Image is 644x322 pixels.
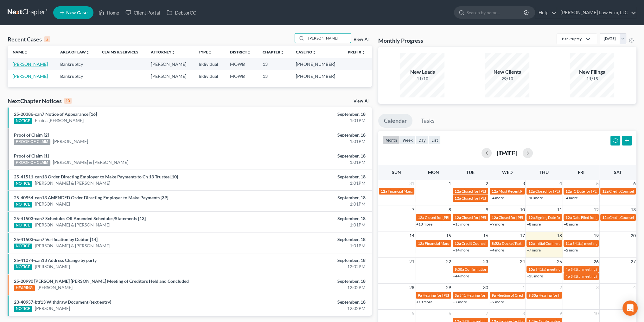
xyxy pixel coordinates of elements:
h3: Monthly Progress [378,37,423,44]
span: 17 [519,232,526,239]
span: 3 [522,180,526,187]
i: unfold_more [280,51,284,54]
div: September, 18 [252,215,366,222]
div: September, 18 [252,278,366,284]
a: Proof of Claim [1] [14,153,49,158]
span: Docket Text: for [PERSON_NAME] [502,241,558,246]
button: day [416,136,429,144]
i: unfold_more [247,51,251,54]
span: Closed for [PERSON_NAME][GEOGRAPHIC_DATA] [462,196,547,201]
a: 25-41074-can13 Address Change by party [14,257,97,263]
td: 13 [258,58,291,70]
span: 341(a) meeting for [PERSON_NAME] [572,241,634,246]
td: Individual [194,70,225,82]
span: 14 [409,232,415,239]
span: 4p [565,267,570,272]
span: 6 [448,310,452,317]
span: 4 [559,180,563,187]
div: New Clients [485,68,529,76]
span: Financial Management for [PERSON_NAME] [425,241,499,246]
span: 12a [492,189,498,194]
span: 27 [630,258,636,265]
div: 1:01PM [252,201,366,207]
span: 9:30a [528,293,538,298]
a: View All [354,37,369,42]
a: [PERSON_NAME] [37,284,73,291]
span: Confirmation Hearing for [PERSON_NAME] [465,267,537,272]
span: 18 [556,232,563,239]
span: Closed for [PERSON_NAME] [499,215,546,220]
a: Calendar [378,114,412,128]
div: 11/10 [400,76,444,82]
td: MOWB [225,70,258,82]
div: 1:01PM [252,243,366,249]
span: Date Filed for [PERSON_NAME] [572,215,625,220]
span: 9 [559,310,563,317]
div: 29/10 [485,76,529,82]
span: 26 [593,258,599,265]
span: 12a [455,241,461,246]
span: 19 [593,232,599,239]
span: 5 [411,310,415,317]
a: 25-41503-can7 Schedules OR Amended Schedules/Statements [13] [14,216,146,221]
a: +8 more [564,222,578,226]
td: [PERSON_NAME] [146,70,193,82]
a: [PERSON_NAME] [53,138,88,145]
span: Mon [428,170,439,175]
a: +10 more [527,195,543,200]
a: View All [354,99,369,103]
a: Prefixunfold_more [348,50,365,54]
td: Bankruptcy [55,70,97,82]
span: Hearing for [PERSON_NAME] [423,293,472,298]
div: NOTICE [14,181,32,187]
span: 28 [409,284,415,291]
i: unfold_more [24,51,28,54]
div: New Leads [400,68,444,76]
span: Tue [466,170,475,175]
span: 6 [633,180,636,187]
a: Attorneyunfold_more [151,50,175,54]
a: Home [95,7,122,18]
a: 25-40954-can13 AMENDED Order Directing Employer to Make Payments [39] [14,195,168,200]
a: DebtorCC [163,7,199,18]
div: NOTICE [14,223,32,228]
span: 12a [528,189,535,194]
a: 25-41511-can13 Order Directing Employer to Make Payments to Ch 13 Trustee [10] [14,174,178,179]
span: New Case [66,10,87,15]
span: 341 Hearing for [PERSON_NAME] & [PERSON_NAME] [459,293,550,298]
span: Initial Confirmation for [PERSON_NAME] [535,241,604,246]
span: 24 [519,258,526,265]
div: 1:01PM [252,117,366,124]
i: unfold_more [312,51,316,54]
span: 12 [593,206,599,214]
a: +23 more [527,274,543,278]
div: NOTICE [14,264,32,270]
td: 13 [258,70,291,82]
span: 2 [485,180,489,187]
span: 29 [445,284,452,291]
span: 12a [565,215,572,220]
button: week [400,136,416,144]
span: 30 [482,284,489,291]
i: unfold_more [361,51,365,54]
a: +8 more [527,222,541,226]
span: 11 [556,206,563,214]
div: September, 18 [252,153,366,159]
a: 25-41503-can7 Verification by Debtor [14] [14,237,98,242]
span: 12a [528,215,535,220]
a: +7 more [527,248,541,252]
span: 3 [596,284,599,291]
span: 22 [445,258,452,265]
span: 9:30a [455,267,464,272]
input: Search by name... [467,7,525,18]
a: Typeunfold_more [199,50,212,54]
div: Open Intercom Messenger [622,300,638,316]
div: September, 18 [252,111,366,117]
a: Tasks [415,114,440,128]
span: Hearing for [PERSON_NAME] [539,293,588,298]
a: [PERSON_NAME] Law Firm, LLC [557,7,636,18]
div: New Filings [570,68,614,76]
div: Recent Cases [8,35,50,43]
span: 2 [559,284,563,291]
span: Closed for [PERSON_NAME] & [PERSON_NAME] [462,215,543,220]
